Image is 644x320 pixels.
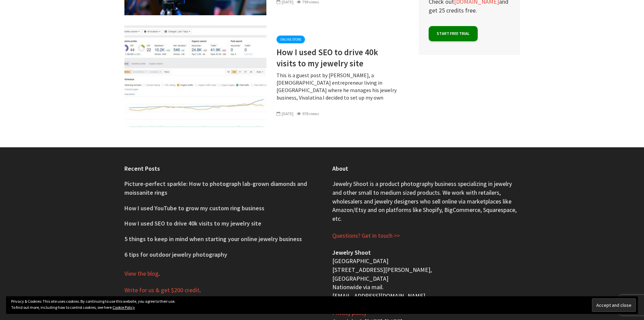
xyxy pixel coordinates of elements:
[124,235,302,243] a: 5 things to keep in mind when starting your online jewelry business
[297,111,319,117] div: 978 views
[124,251,227,258] a: 6 tips for outdoor jewelry photography
[429,26,478,41] a: Start free trial
[592,298,636,312] input: Accept and close
[124,164,312,173] h4: Recent Posts
[124,180,307,196] a: Picture-perfect sparkle: How to photograph lab-grown diamonds and moissanite rings
[124,270,159,278] a: View the blog
[124,286,199,294] a: Write for us & get $200 credit
[124,204,264,212] a: How I used YouTube to grow my custom ring business
[124,286,312,295] p: .
[277,71,399,109] p: This is a guest post by [PERSON_NAME], a [DEMOGRAPHIC_DATA] entrepreneur living in [GEOGRAPHIC_DA...
[6,296,638,314] div: Privacy & Cookies: This site uses cookies. By continuing to use this website, you agree to their ...
[277,36,305,43] a: Online Store
[332,164,520,173] h4: About
[277,47,399,69] a: How I used SEO to drive 40k visits to my jewelry site
[124,219,261,227] a: How I used SEO to drive 40k visits to my jewelry site
[332,248,520,300] p: [GEOGRAPHIC_DATA] [STREET_ADDRESS][PERSON_NAME], [GEOGRAPHIC_DATA] Nationwide via mail. [EMAIL_AD...
[332,249,371,256] b: Jewelry Shoot
[332,179,520,223] p: Jewelry Shoot is a product photography business specializing in jewelry and other small to medium...
[277,111,293,116] span: [DATE]
[332,232,400,240] a: Questions? Get in touch >>
[124,269,312,278] p: .
[124,72,266,79] a: How I used SEO to drive 40k visits to my jewelry site
[332,309,366,317] a: Privacy policy
[113,305,135,310] a: Cookie Policy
